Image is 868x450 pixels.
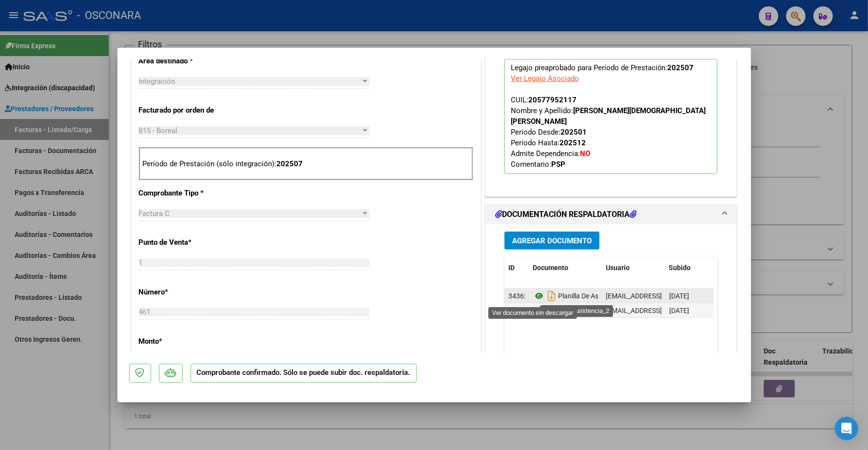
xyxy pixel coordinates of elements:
span: Agregar Documento [512,236,592,245]
span: [DATE] [669,307,689,314]
span: Integración [139,77,175,86]
mat-expansion-panel-header: DOCUMENTACIÓN RESPALDATORIA [485,205,737,224]
span: Documento [533,264,568,272]
p: Período de Prestación (sólo integración): [143,158,469,170]
span: [EMAIL_ADDRESS][DOMAIN_NAME] - [PERSON_NAME] [606,307,771,314]
p: Area destinado * [139,56,239,67]
strong: 202512 [559,138,586,147]
span: B15 - Boreal [139,126,178,135]
span: Comentario: [511,160,565,169]
strong: 202501 [560,128,587,137]
span: Planilla De Asistencia_2 [533,292,629,300]
datatable-header-cell: Subido [665,257,714,278]
i: Descargar documento [545,303,558,318]
span: Planilla Corregida [533,307,611,314]
p: Punto de Venta [139,237,239,248]
div: Ver Legajo Asociado [511,73,579,84]
i: Descargar documento [545,288,558,304]
div: Open Intercom Messenger [835,417,858,440]
p: Facturado por orden de [139,105,239,116]
span: Subido [669,264,691,272]
button: Agregar Documento [504,232,599,250]
strong: NO [580,149,590,158]
p: Monto [139,336,239,347]
span: Usuario [606,264,630,272]
strong: [PERSON_NAME][DEMOGRAPHIC_DATA] [PERSON_NAME] [511,106,706,126]
datatable-header-cell: ID [504,257,529,278]
strong: PSP [551,160,565,169]
span: Factura C [139,209,170,218]
strong: 202507 [277,159,303,168]
datatable-header-cell: Documento [529,257,602,278]
div: DOCUMENTACIÓN RESPALDATORIA [485,224,737,427]
h1: DOCUMENTACIÓN RESPALDATORIA [495,209,637,220]
span: 35494 [508,307,528,314]
strong: 202507 [668,63,694,72]
span: CUIL: Nombre y Apellido: Período Desde: Período Hasta: Admite Dependencia: [511,96,706,169]
p: Legajo preaprobado para Período de Prestación: [504,59,718,174]
span: [DATE] [669,292,689,300]
p: Comprobante confirmado. Sólo se puede subir doc. respaldatoria. [191,364,417,383]
span: [EMAIL_ADDRESS][DOMAIN_NAME] - [PERSON_NAME] [606,292,771,300]
p: Número [139,287,239,298]
span: 34362 [508,292,528,300]
datatable-header-cell: Usuario [602,257,665,278]
p: Comprobante Tipo * [139,188,239,199]
div: 20577952117 [528,95,577,105]
span: ID [508,264,515,272]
